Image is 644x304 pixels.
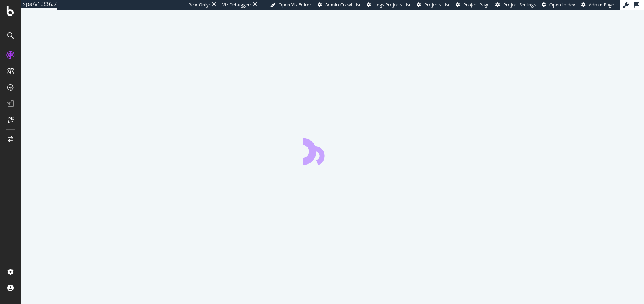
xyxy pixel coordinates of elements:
div: ReadOnly: [188,2,210,8]
a: Projects List [417,2,450,8]
a: Open in dev [542,2,575,8]
span: Open in dev [549,2,575,8]
div: Viz Debugger: [222,2,251,8]
a: Admin Page [581,2,614,8]
span: Admin Page [589,2,614,8]
a: Admin Crawl List [318,2,361,8]
span: Admin Crawl List [325,2,361,8]
a: Project Page [456,2,489,8]
span: Logs Projects List [374,2,411,8]
a: Open Viz Editor [270,2,312,8]
div: animation [303,136,361,165]
a: Logs Projects List [367,2,411,8]
span: Projects List [424,2,450,8]
span: Open Viz Editor [279,2,312,8]
span: Project Page [463,2,489,8]
span: Project Settings [503,2,536,8]
a: Project Settings [495,2,536,8]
